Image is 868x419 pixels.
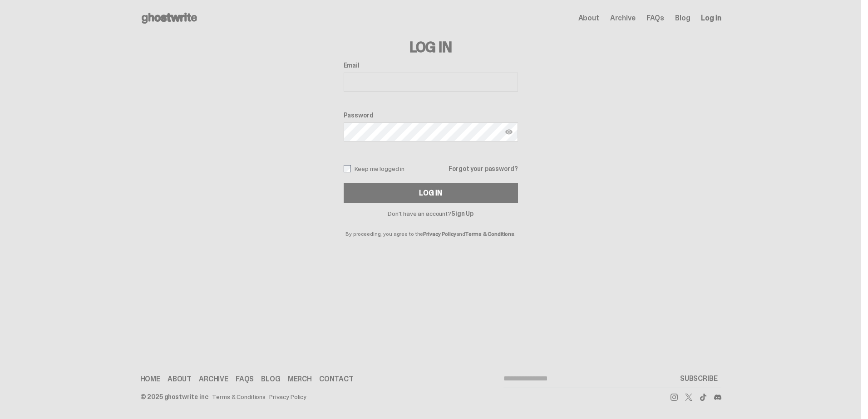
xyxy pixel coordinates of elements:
[676,370,721,388] button: SUBSCRIBE
[505,128,513,136] img: Show password
[344,112,518,119] label: Password
[140,394,208,400] div: © 2025 ghostwrite inc
[344,62,518,69] label: Email
[465,230,514,238] a: Terms & Conditions
[419,190,442,197] div: Log In
[344,217,518,237] p: By proceeding, you agree to the and .
[344,40,518,54] h3: Log In
[646,15,664,22] a: FAQs
[344,183,518,203] button: Log In
[319,375,354,383] a: Contact
[344,210,518,217] p: Don't have an account?
[269,394,306,400] a: Privacy Policy
[449,166,518,172] a: Forgot your password?
[261,375,280,383] a: Blog
[288,375,312,383] a: Merch
[236,375,254,383] a: FAQs
[451,209,473,218] a: Sign Up
[578,15,599,22] a: About
[423,230,456,238] a: Privacy Policy
[344,165,405,172] label: Keep me logged in
[610,15,636,22] a: Archive
[212,394,266,400] a: Terms & Conditions
[140,375,160,383] a: Home
[168,375,192,383] a: About
[344,165,351,172] input: Keep me logged in
[199,375,228,383] a: Archive
[675,15,690,22] a: Blog
[701,15,721,22] a: Log in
